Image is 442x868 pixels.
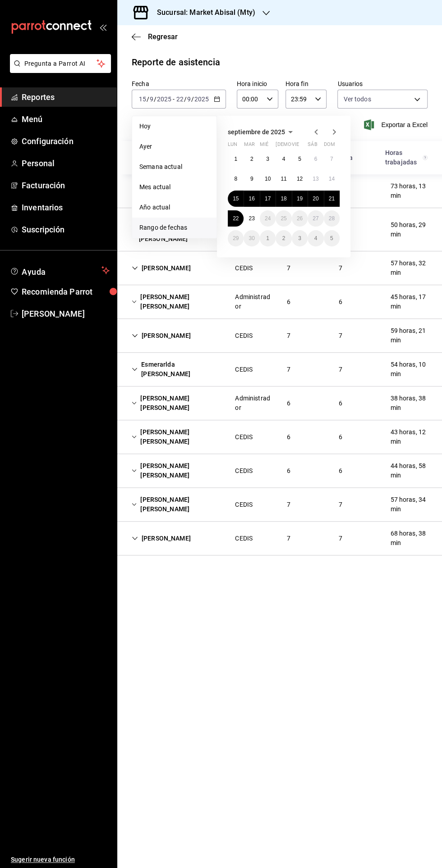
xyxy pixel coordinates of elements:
div: Cell [280,530,298,547]
button: 7 de septiembre de 2025 [324,151,340,167]
div: Cell [383,323,435,349]
abbr: 24 de septiembre de 2025 [265,215,271,222]
abbr: 5 de septiembre de 2025 [298,156,301,162]
input: ---- [194,95,209,103]
span: Facturación [22,179,110,191]
div: Cell [228,390,280,416]
div: Cell [331,530,350,547]
div: Cell [383,217,435,243]
button: 4 de septiembre de 2025 [276,151,291,167]
div: Cell [331,395,350,412]
div: Row [117,522,442,555]
div: Cell [124,390,228,416]
div: Head [117,141,442,174]
span: septiembre de 2025 [228,128,285,136]
button: 3 de octubre de 2025 [292,230,308,246]
button: 17 de septiembre de 2025 [260,191,276,207]
div: Cell [228,429,260,445]
div: Row [117,174,442,208]
button: 25 de septiembre de 2025 [276,210,291,227]
abbr: 22 de septiembre de 2025 [233,215,239,222]
abbr: viernes [292,141,299,151]
button: Pregunta a Parrot AI [10,54,111,73]
span: / [191,95,194,103]
div: Cell [280,463,298,479]
abbr: 30 de septiembre de 2025 [249,235,254,241]
span: / [147,95,149,103]
button: 30 de septiembre de 2025 [244,230,259,246]
abbr: sábado [308,141,317,151]
span: Semana actual [139,162,209,172]
label: Hora inicio [237,81,278,87]
div: Cell [383,458,435,484]
div: Cell [280,361,298,378]
button: 10 de septiembre de 2025 [260,171,276,187]
button: 23 de septiembre de 2025 [244,210,259,227]
div: Cell [383,289,435,315]
div: Cell [228,530,260,547]
button: 18 de septiembre de 2025 [276,191,291,207]
button: 28 de septiembre de 2025 [324,210,340,227]
button: 3 de septiembre de 2025 [260,151,276,167]
abbr: 4 de septiembre de 2025 [282,156,285,162]
label: Fecha [132,81,226,87]
abbr: 23 de septiembre de 2025 [249,215,254,222]
span: [PERSON_NAME] [22,308,110,320]
button: 27 de septiembre de 2025 [308,210,323,227]
abbr: 29 de septiembre de 2025 [233,235,239,241]
abbr: 12 de septiembre de 2025 [297,176,303,182]
div: CEDIS [235,331,253,341]
abbr: 3 de septiembre de 2025 [266,156,269,162]
abbr: miércoles [260,141,268,151]
button: 5 de octubre de 2025 [324,230,340,246]
button: 26 de septiembre de 2025 [292,210,308,227]
abbr: 16 de septiembre de 2025 [249,195,254,202]
abbr: 28 de septiembre de 2025 [329,215,335,222]
div: Administrador [235,394,272,413]
a: Pregunta a Parrot AI [6,65,111,75]
div: Cell [331,260,350,277]
abbr: 14 de septiembre de 2025 [329,176,335,182]
span: Reportes [22,91,110,103]
span: Suscripción [22,223,110,236]
button: 4 de octubre de 2025 [308,230,323,246]
abbr: martes [244,141,254,151]
div: Cell [124,260,198,277]
abbr: 13 de septiembre de 2025 [313,176,318,182]
button: septiembre de 2025 [228,127,296,137]
div: Cell [124,356,228,382]
button: 2 de septiembre de 2025 [244,151,259,167]
div: Row [117,488,442,522]
abbr: 19 de septiembre de 2025 [297,195,303,202]
span: / [184,95,186,103]
span: Pregunta a Parrot AI [24,59,97,68]
span: Sugerir nueva función [11,855,110,864]
div: Row [117,319,442,353]
div: Cell [383,356,435,382]
abbr: 4 de octubre de 2025 [314,235,317,241]
span: Ayuda [22,265,98,276]
input: -- [138,95,147,103]
div: Cell [383,424,435,450]
button: 6 de septiembre de 2025 [308,151,323,167]
div: HeadCell [378,145,435,171]
div: Row [117,353,442,386]
div: HeadCell [124,150,226,166]
span: Hoy [139,122,209,131]
div: CEDIS [235,264,253,273]
abbr: 1 de septiembre de 2025 [234,156,237,162]
span: Recomienda Parrot [22,286,110,298]
div: Administrador [235,292,272,311]
abbr: 15 de septiembre de 2025 [233,195,239,202]
abbr: 20 de septiembre de 2025 [313,195,318,202]
div: Cell [383,491,435,518]
abbr: 6 de septiembre de 2025 [314,156,317,162]
button: Exportar a Excel [366,119,428,130]
span: Rango de fechas [139,223,209,232]
button: 29 de septiembre de 2025 [228,230,244,246]
span: Inventarios [22,201,110,214]
abbr: 11 de septiembre de 2025 [281,176,286,182]
div: Cell [228,327,260,344]
div: Cell [280,496,298,513]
